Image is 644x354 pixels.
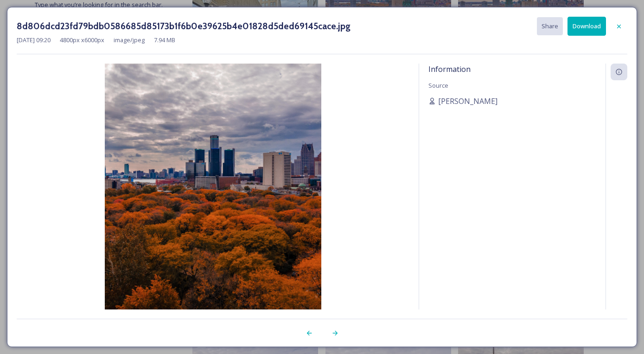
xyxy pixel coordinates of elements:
[17,64,409,334] img: 8d806dcd23fd79bdb0586685d85173b1f6b0e39625b4e01828d5ded69145cace.jpg
[567,17,606,36] button: Download
[17,19,351,33] h3: 8d806dcd23fd79bdb0586685d85173b1f6b0e39625b4e01828d5ded69145cace.jpg
[154,36,175,45] span: 7.94 MB
[17,36,51,45] span: [DATE] 09:20
[114,36,145,45] span: image/jpeg
[438,96,497,107] span: [PERSON_NAME]
[428,81,448,90] span: Source
[60,36,104,45] span: 4800 px x 6000 px
[537,17,563,35] button: Share
[428,64,471,74] span: Information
